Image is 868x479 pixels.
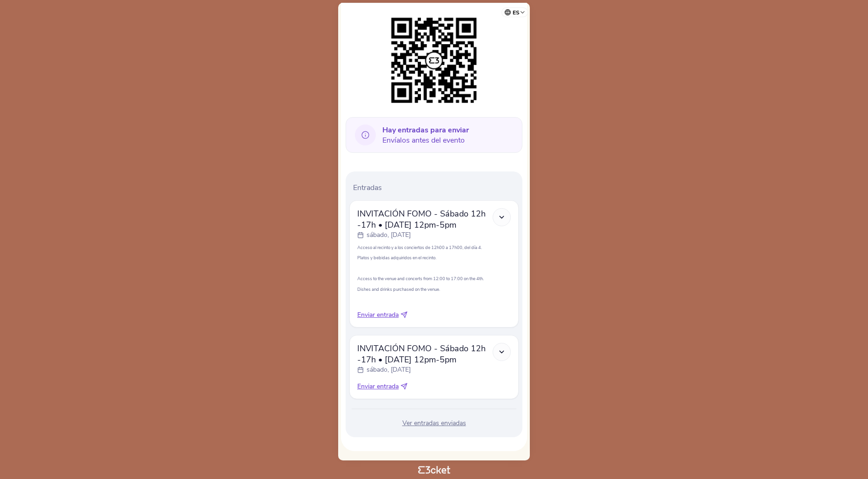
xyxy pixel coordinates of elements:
[387,13,481,108] img: e89ed261a1604eca809fb779e5016748.png
[357,208,493,230] span: INVITACIÓN FOMO - Sábado 12h -17h • [DATE] 12pm-5pm
[367,365,411,374] p: sábado, [DATE]
[357,310,399,320] span: Enviar entrada
[357,276,511,282] p: Access to the venue and concerts from 12:00 to 17:00 on the 4th.
[382,125,469,135] b: Hay entradas para enviar
[349,419,519,428] div: Ver entradas enviadas
[357,244,511,250] p: Acceso al recinto y a los conciertos de 12h00 a 17h00, del día 4.
[357,255,511,261] p: Platos y bebidas adquiridos en el recinto.
[357,286,511,292] p: Dishes and drinks purchased on the venue.
[382,125,469,145] span: Envíalos antes del evento
[367,230,411,240] p: sábado, [DATE]
[353,183,519,193] p: Entradas
[357,382,399,391] span: Enviar entrada
[357,343,493,365] span: INVITACIÓN FOMO - Sábado 12h -17h • [DATE] 12pm-5pm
